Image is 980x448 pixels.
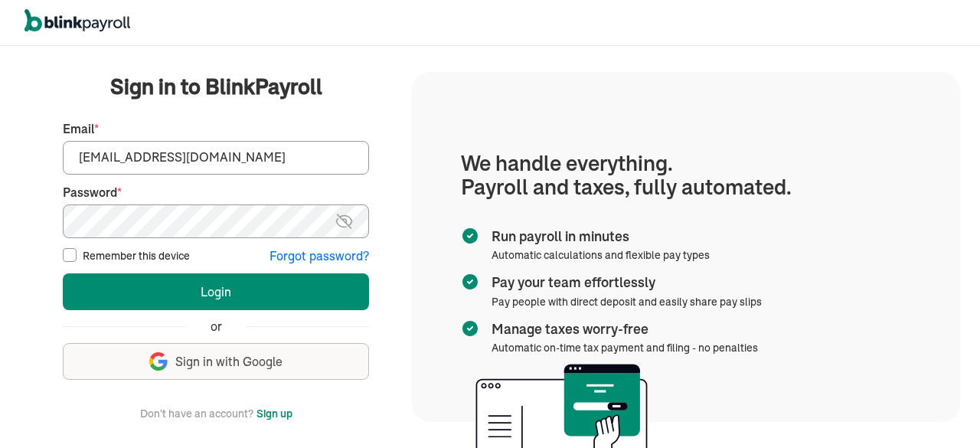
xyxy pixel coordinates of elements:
input: Your email address [63,141,369,175]
img: checkmark [461,273,479,291]
img: logo [24,9,130,32]
span: Manage taxes worry-free [492,319,752,339]
button: Forgot password? [269,247,369,265]
img: eye [335,212,354,231]
h1: We handle everything. Payroll and taxes, fully automated. [461,152,911,199]
span: Sign in to BlinkPayroll [110,71,322,102]
span: Sign in with Google [175,353,283,371]
iframe: Chat Widget [903,374,980,448]
span: Run payroll in minutes [492,227,704,247]
span: Automatic on-time tax payment and filing - no penalties [492,341,758,355]
img: checkmark [461,319,479,338]
label: Email [63,120,369,138]
img: google [149,352,168,371]
label: Password [63,184,369,201]
span: Pay people with direct deposit and easily share pay slips [492,295,762,309]
span: Pay your team effortlessly [492,273,756,293]
img: checkmark [461,227,479,245]
button: Sign in with Google [63,343,369,380]
span: Automatic calculations and flexible pay types [492,248,710,262]
span: Don't have an account? [140,404,253,423]
label: Remember this device [83,248,190,263]
button: Login [63,273,369,310]
span: or [211,318,222,335]
button: Sign up [256,404,292,423]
